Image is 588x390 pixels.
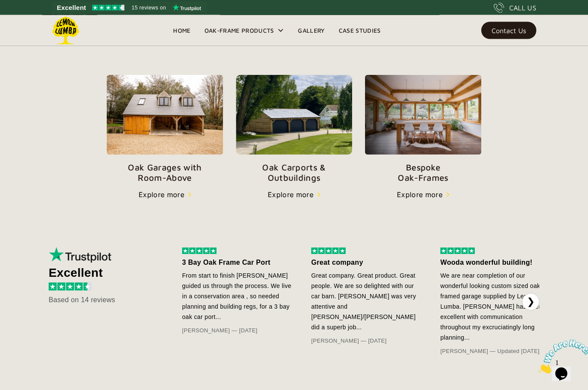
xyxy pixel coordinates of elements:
div: Based on 14 reviews [49,295,156,306]
button: ❯ [522,294,539,311]
div: Oak-Frame Products [204,25,274,36]
div: Explore more [397,190,443,200]
a: Oak Carports &Outbuildings [236,75,352,183]
div: From start to finish [PERSON_NAME] guided us through the process. We live in a conservation area ... [182,271,294,322]
div: 3 Bay Oak Frame Car Port [182,258,294,268]
div: [PERSON_NAME] — [DATE] [311,336,423,347]
div: [PERSON_NAME] — [DATE] [182,326,294,336]
p: Oak Garages with Room-Above [107,163,223,183]
iframe: chat widget [535,336,588,377]
p: Bespoke Oak-Frames [365,163,481,183]
img: 5 stars [182,248,217,254]
div: Wooda wonderful building! [440,258,552,268]
div: Contact Us [492,28,526,34]
div: We are near completion of our wonderful looking custom sized oak framed garage supplied by Lemon ... [440,271,552,343]
img: 4.5 stars [49,283,92,291]
span: 15 reviews on [132,3,166,13]
a: Case Studies [332,24,388,37]
div: Oak-Frame Products [198,15,291,46]
img: Trustpilot 4.5 stars [92,5,124,11]
a: Oak Garages withRoom-Above [107,75,223,183]
a: See Lemon Lumba reviews on Trustpilot [52,2,207,14]
a: BespokeOak-Frames [365,75,481,183]
div: Great company. Great product. Great people. We are so delighted with our car barn. [PERSON_NAME] ... [311,271,423,333]
a: Explore more [268,190,320,200]
div: CALL US [509,3,536,13]
div: Great company [311,258,423,268]
a: Contact Us [481,22,536,39]
p: Oak Carports & Outbuildings [236,163,352,183]
span: 1 [3,3,7,11]
a: Gallery [291,24,331,37]
div: [PERSON_NAME] — Updated [DATE] [440,347,552,357]
img: Trustpilot [49,248,113,263]
div: Explore more [268,190,313,200]
a: Explore more [397,190,449,200]
div: Explore more [139,190,184,200]
div: Excellent [49,268,156,279]
a: CALL US [494,3,536,13]
a: Home [166,24,197,37]
img: 5 stars [440,248,475,254]
img: 5 stars [311,248,346,254]
a: Explore more [139,190,191,200]
span: Excellent [57,3,86,13]
img: Trustpilot logo [173,4,201,11]
img: Chat attention grabber [3,3,57,37]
